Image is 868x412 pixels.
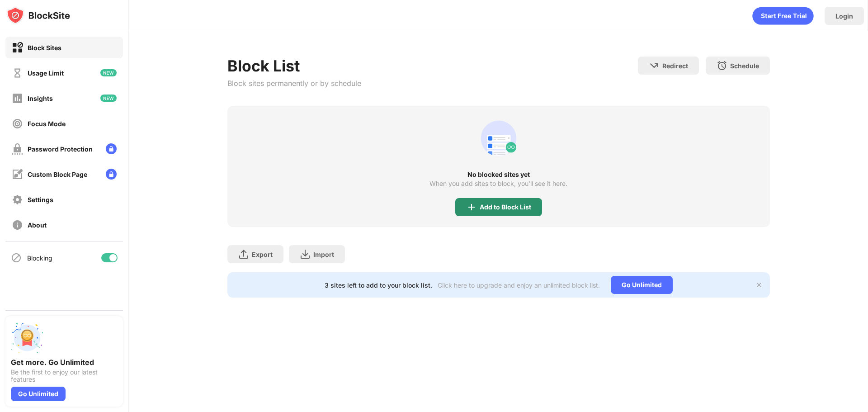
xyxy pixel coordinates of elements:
div: Block sites permanently or by schedule [227,79,361,88]
div: When you add sites to block, you’ll see it here. [429,180,567,187]
div: Export [252,251,273,258]
img: block-on.svg [12,42,23,53]
div: Custom Block Page [28,170,87,178]
div: No blocked sites yet [227,171,770,178]
div: About [28,221,47,229]
img: new-icon.svg [100,95,117,102]
div: Focus Mode [28,120,66,128]
div: Go Unlimited [611,276,673,294]
img: settings-off.svg [12,194,23,205]
img: logo-blocksite.svg [6,6,70,24]
div: Go Unlimited [11,387,66,401]
img: time-usage-off.svg [12,67,23,79]
div: Password Protection [28,145,93,153]
div: Redirect [662,62,688,70]
img: customize-block-page-off.svg [12,169,23,180]
img: x-button.svg [755,281,763,289]
div: Click here to upgrade and enjoy an unlimited block list. [438,281,600,289]
img: insights-off.svg [12,93,23,104]
img: lock-menu.svg [106,169,117,180]
img: focus-off.svg [12,118,23,129]
div: Settings [28,196,53,204]
img: push-unlimited.svg [11,322,43,354]
div: 3 sites left to add to your block list. [325,281,432,289]
div: Get more. Go Unlimited [11,358,118,367]
div: Insights [28,95,53,102]
div: Block List [227,57,361,75]
img: about-off.svg [12,219,23,231]
div: Login [835,12,853,20]
div: Add to Block List [480,204,531,211]
div: Usage Limit [28,69,64,77]
img: password-protection-off.svg [12,143,23,155]
div: Schedule [730,62,759,70]
div: Blocking [27,254,52,262]
img: new-icon.svg [100,69,117,76]
div: animation [752,7,814,25]
div: Block Sites [28,44,61,52]
img: blocking-icon.svg [11,252,22,263]
div: Import [313,251,334,258]
img: lock-menu.svg [106,143,117,154]
div: animation [477,117,520,160]
div: Be the first to enjoy our latest features [11,369,118,383]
